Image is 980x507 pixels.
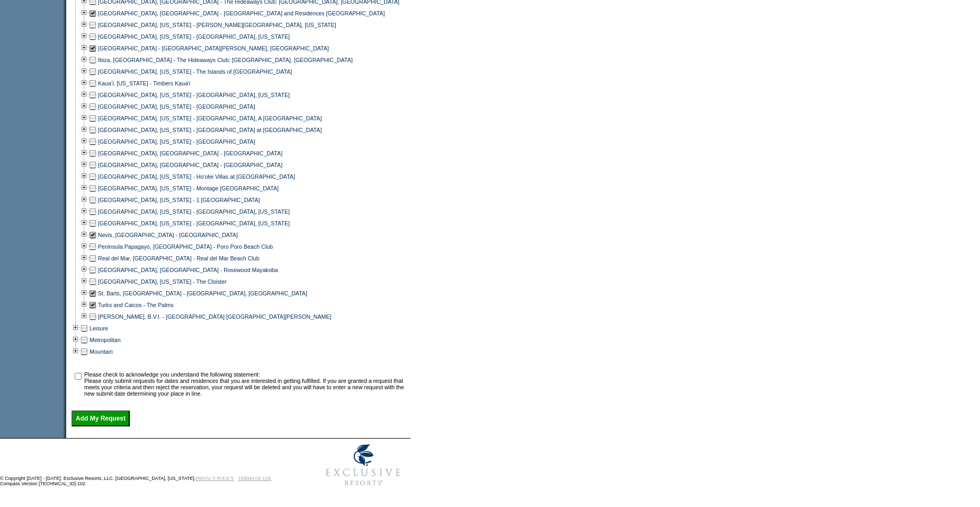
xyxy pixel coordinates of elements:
a: [GEOGRAPHIC_DATA] - [GEOGRAPHIC_DATA][PERSON_NAME], [GEOGRAPHIC_DATA] [98,45,329,51]
a: Kaua'i, [US_STATE] - Timbers Kaua'i [98,80,190,86]
a: Mountain [90,348,113,355]
a: [GEOGRAPHIC_DATA], [US_STATE] - [GEOGRAPHIC_DATA], A [GEOGRAPHIC_DATA] [98,115,322,121]
a: [GEOGRAPHIC_DATA], [US_STATE] - 1 [GEOGRAPHIC_DATA] [98,197,260,203]
a: [GEOGRAPHIC_DATA], [US_STATE] - The Islands of [GEOGRAPHIC_DATA] [98,68,292,75]
a: [GEOGRAPHIC_DATA], [US_STATE] - [GEOGRAPHIC_DATA], [US_STATE] [98,33,290,40]
a: [GEOGRAPHIC_DATA], [US_STATE] - [GEOGRAPHIC_DATA] [98,103,255,110]
a: [GEOGRAPHIC_DATA], [US_STATE] - [PERSON_NAME][GEOGRAPHIC_DATA], [US_STATE] [98,22,336,28]
a: [GEOGRAPHIC_DATA], [US_STATE] - Montage [GEOGRAPHIC_DATA] [98,185,279,191]
a: Peninsula Papagayo, [GEOGRAPHIC_DATA] - Poro Poro Beach Club [98,243,273,250]
a: Nevis, [GEOGRAPHIC_DATA] - [GEOGRAPHIC_DATA] [98,232,238,238]
a: Metropolitan [90,337,121,343]
a: [GEOGRAPHIC_DATA], [US_STATE] - [GEOGRAPHIC_DATA], [US_STATE] [98,220,290,226]
a: Turks and Caicos - The Palms [98,302,174,308]
a: [PERSON_NAME], B.V.I. - [GEOGRAPHIC_DATA] [GEOGRAPHIC_DATA][PERSON_NAME] [98,313,332,320]
a: St. Barts, [GEOGRAPHIC_DATA] - [GEOGRAPHIC_DATA], [GEOGRAPHIC_DATA] [98,290,307,296]
a: TERMS OF USE [238,476,272,481]
a: [GEOGRAPHIC_DATA], [GEOGRAPHIC_DATA] - [GEOGRAPHIC_DATA] [98,150,282,156]
a: Real del Mar, [GEOGRAPHIC_DATA] - Real del Mar Beach Club [98,255,260,261]
a: PRIVACY POLICY [195,476,234,481]
a: Leisure [90,325,108,331]
img: Exclusive Resorts [316,439,411,492]
a: [GEOGRAPHIC_DATA], [US_STATE] - [GEOGRAPHIC_DATA], [US_STATE] [98,92,290,98]
a: [GEOGRAPHIC_DATA], [US_STATE] - Ho'olei Villas at [GEOGRAPHIC_DATA] [98,173,295,180]
a: Ibiza, [GEOGRAPHIC_DATA] - The Hideaways Club: [GEOGRAPHIC_DATA], [GEOGRAPHIC_DATA] [98,57,353,63]
a: [GEOGRAPHIC_DATA], [US_STATE] - [GEOGRAPHIC_DATA] [98,138,255,145]
a: [GEOGRAPHIC_DATA], [US_STATE] - [GEOGRAPHIC_DATA] at [GEOGRAPHIC_DATA] [98,127,322,133]
td: Please check to acknowledge you understand the following statement: Please only submit requests f... [84,371,407,397]
a: [GEOGRAPHIC_DATA], [GEOGRAPHIC_DATA] - Rosewood Mayakoba [98,267,278,273]
a: [GEOGRAPHIC_DATA], [GEOGRAPHIC_DATA] - [GEOGRAPHIC_DATA] [98,162,282,168]
a: [GEOGRAPHIC_DATA], [GEOGRAPHIC_DATA] - [GEOGRAPHIC_DATA] and Residences [GEOGRAPHIC_DATA] [98,10,385,16]
a: [GEOGRAPHIC_DATA], [US_STATE] - The Cloister [98,278,227,285]
input: Add My Request [72,410,130,426]
a: [GEOGRAPHIC_DATA], [US_STATE] - [GEOGRAPHIC_DATA], [US_STATE] [98,208,290,215]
